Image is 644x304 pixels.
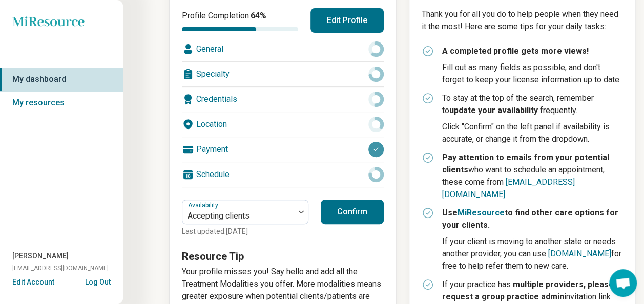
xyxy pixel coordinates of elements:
[321,200,384,224] button: Confirm
[251,11,266,20] span: 64 %
[609,269,637,297] div: Open chat
[442,177,575,199] a: [EMAIL_ADDRESS][DOMAIN_NAME]
[310,8,384,33] button: Edit Profile
[442,153,609,175] strong: Pay attention to emails from your potential clients
[442,61,624,86] p: Fill out as many fields as possible, and don't forget to keep your license information up to date.
[548,249,611,258] a: [DOMAIN_NAME]
[442,208,618,230] strong: Use to find other care options for your clients.
[85,277,111,285] button: Log Out
[12,251,69,262] span: [PERSON_NAME]
[182,62,384,86] div: Specialty
[442,46,589,56] strong: A completed profile gets more views!
[12,277,54,288] button: Edit Account
[442,235,624,272] p: If your client is moving to another state or needs another provider, you can use for free to help...
[182,162,384,187] div: Schedule
[442,92,624,117] p: To stay at the top of the search, remember to frequently.
[182,112,384,137] div: Location
[188,201,220,208] label: Availability
[182,249,384,264] h3: Resource Tip
[182,226,308,237] p: Last updated: [DATE]
[442,121,624,145] p: Click "Confirm" on the left panel if availability is accurate, or change it from the dropdown.
[12,264,109,273] span: [EMAIL_ADDRESS][DOMAIN_NAME]
[422,8,624,33] p: Thank you for all you do to help people when they need it the most! Here are some tips for your d...
[442,279,614,301] strong: multiple providers, please request a group practice admin
[182,87,384,112] div: Credentials
[182,10,298,31] div: Profile Completion:
[442,151,624,201] p: who want to schedule an appointment, these come from .
[449,105,538,115] strong: update your availability
[182,137,384,162] div: Payment
[458,208,505,218] a: MiResource
[182,37,384,61] div: General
